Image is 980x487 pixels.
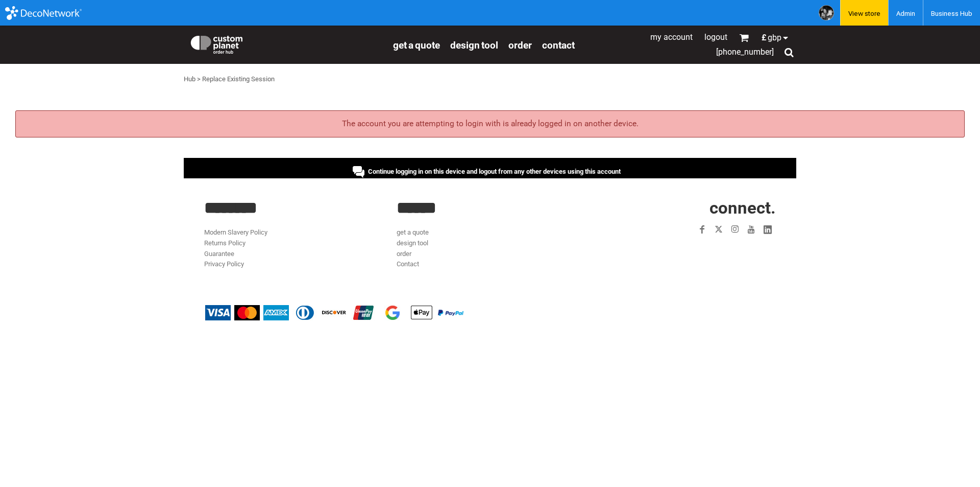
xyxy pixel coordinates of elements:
img: Visa [205,305,231,320]
img: PayPal [438,310,463,316]
img: Diners Club [292,305,318,320]
span: Continue logging in on this device and logout from any other devices using this account [368,168,621,175]
span: [PHONE_NUMBER] [716,47,774,57]
a: Logout [704,32,727,42]
div: The account you are attempting to login with is already logged in on another device. [15,110,965,137]
span: GBP [768,34,781,42]
img: Apple Pay [409,305,434,320]
div: > [197,74,201,85]
a: Guarantee [204,250,234,258]
a: My Account [650,32,693,42]
img: China UnionPay [351,305,376,320]
iframe: Customer reviews powered by Trustpilot [635,244,776,256]
span: design tool [450,39,498,51]
a: get a quote [393,39,440,51]
a: Returns Policy [204,239,246,247]
img: Discover [322,305,347,320]
a: design tool [397,239,428,247]
a: Contact [397,260,419,268]
img: Mastercard [234,305,260,320]
img: Google Pay [380,305,405,320]
span: £ [762,34,768,42]
a: order [397,250,411,258]
a: order [508,39,532,51]
span: order [508,39,532,51]
span: Contact [542,39,575,51]
a: Contact [542,39,575,51]
a: Modern Slavery Policy [204,228,267,236]
a: design tool [450,39,498,51]
span: get a quote [393,39,440,51]
a: get a quote [397,228,429,236]
a: Custom Planet [184,28,388,59]
a: Privacy Policy [204,260,244,268]
h2: CONNECT. [590,199,776,216]
a: Hub [184,75,195,83]
img: American Express [263,305,289,320]
img: Custom Planet [189,33,244,54]
div: Replace Existing Session [202,74,275,85]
